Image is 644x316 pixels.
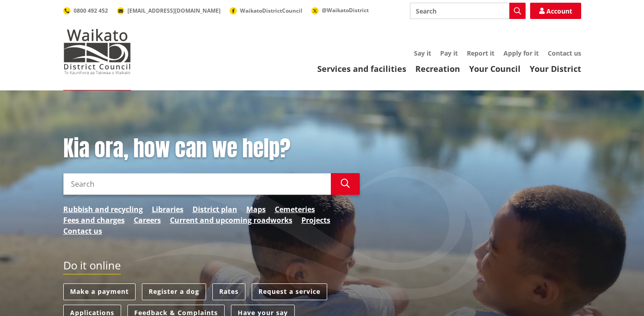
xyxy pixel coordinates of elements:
[230,7,302,14] a: WaikatoDistrictCouncil
[246,204,266,215] a: Maps
[142,283,206,300] a: Register a dog
[63,29,131,74] img: Waikato District Council - Te Kaunihera aa Takiwaa o Waikato
[530,3,581,19] a: Account
[193,204,237,215] a: District plan
[317,63,406,74] a: Services and facilities
[74,7,108,14] span: 0800 492 452
[63,7,108,14] a: 0800 492 452
[63,136,360,162] h1: Kia ora, how can we help?
[414,49,431,57] a: Say it
[63,283,136,300] a: Make a payment
[63,204,143,215] a: Rubbish and recycling
[252,283,327,300] a: Request a service
[322,6,369,14] span: @WaikatoDistrict
[63,215,125,226] a: Fees and charges
[301,215,330,226] a: Projects
[467,49,494,57] a: Report it
[117,7,221,14] a: [EMAIL_ADDRESS][DOMAIN_NAME]
[152,204,183,215] a: Libraries
[415,63,460,74] a: Recreation
[63,226,102,236] a: Contact us
[503,49,539,57] a: Apply for it
[63,259,121,275] h2: Do it online
[275,204,315,215] a: Cemeteries
[469,63,521,74] a: Your Council
[212,283,245,300] a: Rates
[63,173,331,195] input: Search input
[410,3,526,19] input: Search input
[530,63,581,74] a: Your District
[134,215,161,226] a: Careers
[240,7,302,14] span: WaikatoDistrictCouncil
[170,215,292,226] a: Current and upcoming roadworks
[127,7,221,14] span: [EMAIL_ADDRESS][DOMAIN_NAME]
[548,49,581,57] a: Contact us
[311,6,369,14] a: @WaikatoDistrict
[440,49,458,57] a: Pay it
